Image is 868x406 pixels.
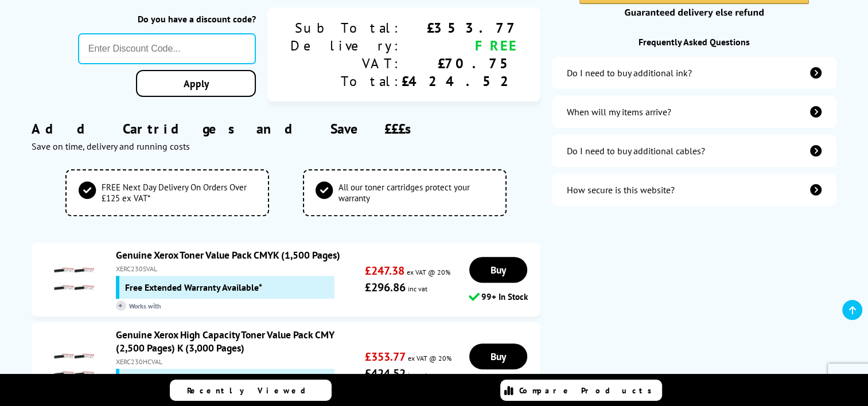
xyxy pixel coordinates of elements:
[567,145,705,157] div: Do I need to buy additional cables?
[567,67,692,79] div: Do I need to buy additional ink?
[116,300,359,311] span: Works with
[187,385,317,396] span: Recently Viewed
[408,354,451,362] span: ex VAT @ 20%
[116,248,340,261] a: Genuine Xerox Toner Value Pack CMYK (1,500 Pages)
[552,174,836,206] a: secure-website
[290,72,402,90] div: Total:
[519,385,658,396] span: Compare Products
[136,70,256,97] a: Apply
[116,300,126,311] i: +
[290,54,402,72] div: VAT:
[365,366,406,381] strong: £424.52
[54,345,94,385] img: Genuine Xerox High Capacity Toner Value Pack CMY (2,500 Pages) K (3,000 Pages)
[402,54,517,72] div: £70.75
[491,350,506,363] span: Buy
[125,282,262,293] span: Free Extended Warranty Available*
[500,380,662,401] a: Compare Products
[402,37,517,54] div: FREE
[78,13,256,25] div: Do you have a discount code?
[365,263,404,278] strong: £247.38
[491,263,506,276] span: Buy
[462,291,535,302] div: 99+ In Stock
[338,182,494,204] span: All our toner cartridges protect your warranty
[78,33,256,64] input: Enter Discount Code...
[408,370,427,379] span: inc vat
[290,37,402,54] div: Delivery:
[290,19,402,37] div: Sub Total:
[101,182,256,204] span: FREE Next Day Delivery On Orders Over £125 ex VAT*
[552,135,836,167] a: additional-cables
[170,380,332,401] a: Recently Viewed
[552,36,836,48] div: Frequently Asked Questions
[116,357,359,366] div: XERC230HCVAL
[402,72,517,90] div: £424.52
[116,328,334,354] a: Genuine Xerox High Capacity Toner Value Pack CMY (2,500 Pages) K (3,000 Pages)
[54,259,94,299] img: Genuine Xerox Toner Value Pack CMYK (1,500 Pages)
[552,57,836,89] a: additional-ink
[365,280,406,295] strong: £296.86
[32,140,540,152] div: Save on time, delivery and running costs
[567,184,675,196] div: How secure is this website?
[408,284,427,293] span: inc vat
[32,103,540,169] div: Add Cartridges and Save £££s
[365,349,406,364] strong: £353.77
[116,264,359,273] div: XERC230SVAL
[402,19,517,37] div: £353.77
[567,106,671,118] div: When will my items arrive?
[552,96,836,128] a: items-arrive
[407,268,450,276] span: ex VAT @ 20%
